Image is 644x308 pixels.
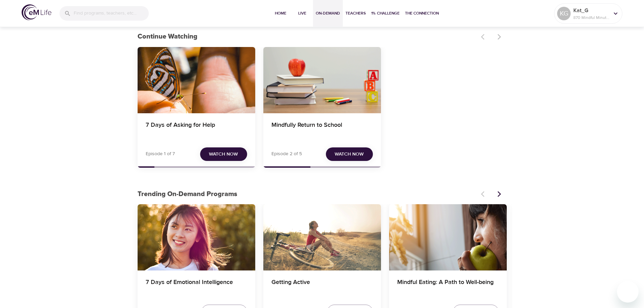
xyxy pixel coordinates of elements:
[294,10,310,17] span: Live
[617,281,639,303] iframe: Button to launch messaging window
[272,10,289,17] span: Home
[316,10,340,17] span: On-Demand
[573,15,609,21] p: 870 Mindful Minutes
[138,33,477,41] h3: Continue Watching
[200,147,247,161] button: Watch Now
[326,147,373,161] button: Watch Now
[335,150,364,159] span: Watch Now
[146,121,247,138] h4: 7 Days of Asking for Help
[263,47,381,113] button: Mindfully Return to School
[146,279,247,295] h4: 7 Days of Emotional Intelligence
[209,150,238,159] span: Watch Now
[345,10,366,17] span: Teachers
[371,10,400,17] span: 1% Challenge
[271,279,373,295] h4: Getting Active
[271,150,302,158] p: Episode 2 of 5
[146,150,175,158] p: Episode 1 of 7
[138,204,255,270] button: 7 Days of Emotional Intelligence
[573,6,609,15] p: Kat_G
[492,187,507,202] button: Next items
[389,204,507,270] button: Mindful Eating: A Path to Well-being
[271,121,373,138] h4: Mindfully Return to School
[263,204,381,270] button: Getting Active
[138,47,255,113] button: 7 Days of Asking for Help
[138,189,477,199] p: Trending On-Demand Programs
[557,7,571,20] div: KG
[22,4,51,20] img: logo
[397,279,499,295] h4: Mindful Eating: A Path to Well-being
[74,6,149,21] input: Find programs, teachers, etc...
[405,10,439,17] span: The Connection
